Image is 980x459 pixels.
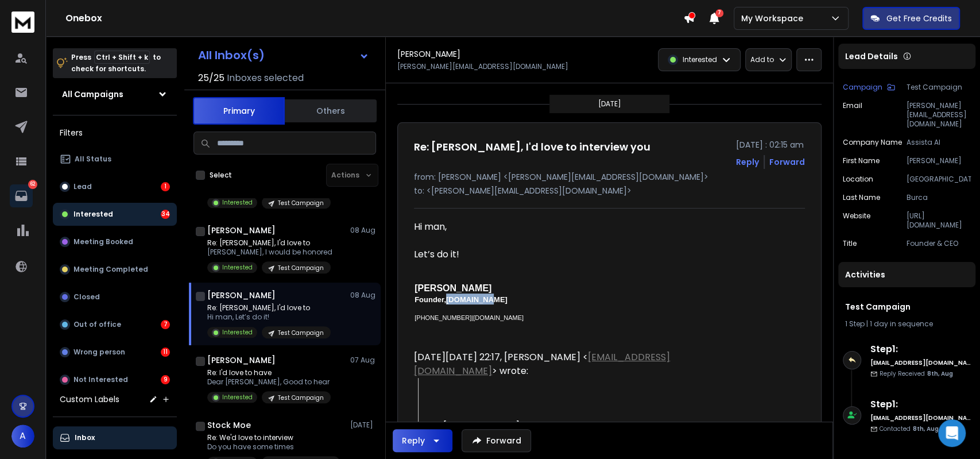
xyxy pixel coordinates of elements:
p: Interested [222,328,253,337]
button: Meeting Completed [53,258,177,281]
a: [EMAIL_ADDRESS][DOMAIN_NAME] [414,350,670,377]
div: Open Intercom Messenger [938,419,966,447]
p: [DATE] : 02:15 am [736,139,805,151]
p: Inbox [75,433,95,442]
p: [PERSON_NAME], I would be honored [207,248,332,257]
h1: All Campaigns [62,88,123,100]
button: Meeting Booked [53,230,177,253]
button: Inbox [53,426,177,449]
p: Dear [PERSON_NAME], Good to hear [207,377,331,387]
div: Let’s do it! [414,248,749,323]
p: Test Campaign [278,264,324,272]
a: [DOMAIN_NAME] [473,314,524,321]
p: Test Campaign [278,199,324,207]
button: Get Free Credits [862,7,960,30]
span: 1 Step [845,319,865,329]
p: website [843,211,870,230]
p: 08 Aug [350,226,376,235]
span: Founder, [415,295,446,304]
p: Closed [73,292,100,302]
p: from: [PERSON_NAME] <[PERSON_NAME][EMAIL_ADDRESS][DOMAIN_NAME]> [414,171,805,183]
span: 8th, Aug [913,425,939,433]
h1: Test Campaign [845,301,969,313]
button: All Inbox(s) [189,44,378,67]
p: [PERSON_NAME][EMAIL_ADDRESS][DOMAIN_NAME] [397,62,568,71]
button: A [11,425,34,448]
p: Out of office [73,320,121,329]
h3: Inboxes selected [227,71,304,85]
button: Forward [462,429,531,452]
button: Others [285,98,377,124]
span: 25 / 25 [198,71,224,85]
p: Reply Received [880,369,953,378]
p: Test Campaign [278,329,324,337]
h1: Stock Moe [207,419,251,431]
h6: Step 1 : [870,342,971,356]
h1: [PERSON_NAME] [207,290,276,301]
button: Out of office7 [53,313,177,336]
h1: All Inbox(s) [198,49,265,61]
div: 9 [161,375,170,384]
p: Press to check for shortcuts. [71,52,161,75]
button: Interested34 [53,203,177,226]
p: All Status [75,155,111,164]
p: Founder & CEO [907,239,971,248]
p: Lead [73,182,92,191]
div: Activities [838,262,975,287]
span: 8th, Aug [927,369,953,378]
p: 08 Aug [350,291,376,300]
p: Do you have some times [207,442,340,452]
a: [PHONE_NUMBER] [415,314,471,321]
div: | [845,319,969,329]
p: Assista AI [907,138,971,147]
p: Re: [PERSON_NAME], I'd love to [207,303,331,313]
p: First Name [843,156,880,165]
p: Meeting Booked [73,237,133,246]
h1: [PERSON_NAME] [397,48,460,60]
h1: Re: [PERSON_NAME], I'd love to interview you [414,139,650,155]
h1: Onebox [65,11,683,25]
span: | [415,314,525,321]
span: [DOMAIN_NAME] [446,295,508,304]
p: Interested [73,210,113,219]
div: 34 [161,210,170,219]
p: My Workspace [741,13,808,24]
p: Contacted [880,425,939,433]
p: 07 Aug [350,356,376,365]
div: Forward [769,156,805,168]
span: [PERSON_NAME] [415,283,491,293]
a: 62 [10,184,33,207]
h1: [PERSON_NAME] [207,225,276,236]
div: 11 [161,348,170,357]
p: Re: [PERSON_NAME], I'd love to [207,238,332,248]
p: Company Name [843,138,902,147]
div: [DATE][DATE] 22:17, [PERSON_NAME] < > wrote: [414,350,749,378]
p: [GEOGRAPHIC_DATA] [907,175,971,184]
p: [PERSON_NAME] [907,156,971,165]
h3: Filters [53,125,177,141]
h6: [EMAIL_ADDRESS][DOMAIN_NAME] [870,358,971,367]
p: Interested [222,263,253,272]
button: Not Interested9 [53,368,177,391]
h3: Custom Labels [60,394,119,405]
p: Add to [750,55,774,64]
p: 62 [28,180,37,189]
img: logo [11,11,34,33]
p: location [843,175,873,184]
p: Not Interested [73,375,128,384]
p: [PERSON_NAME][EMAIL_ADDRESS][DOMAIN_NAME] [907,101,971,129]
span: 1 day in sequence [870,319,933,329]
p: Email [843,101,862,129]
label: Select [210,171,232,180]
button: Reply [393,429,452,452]
p: Interested [222,393,253,402]
p: [DATE] [350,421,376,430]
p: Campaign [843,83,882,92]
button: All Status [53,148,177,171]
button: Lead1 [53,175,177,198]
p: Burca [907,193,971,202]
p: Hi man, Let’s do it! [207,313,331,322]
div: Hey [PERSON_NAME], [424,419,749,433]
